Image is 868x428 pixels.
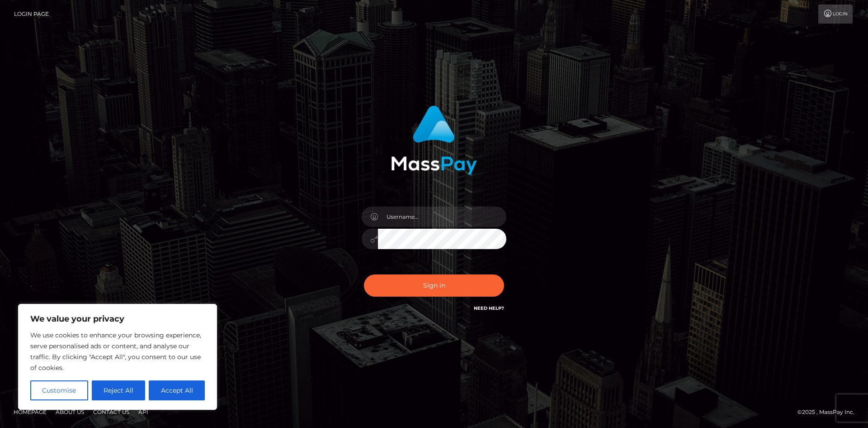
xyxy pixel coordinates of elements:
[30,380,88,400] button: Customise
[135,405,152,419] a: API
[797,407,861,417] div: © 2025 , MassPay Inc.
[90,405,133,419] a: Contact Us
[378,207,506,227] input: Username...
[391,106,477,175] img: MassPay Login
[474,305,504,311] a: Need Help?
[364,274,504,297] button: Sign in
[92,380,146,400] button: Reject All
[149,380,205,400] button: Accept All
[14,5,49,24] a: Login Page
[18,304,217,410] div: We value your privacy
[30,330,205,373] p: We use cookies to enhance your browsing experience, serve personalised ads or content, and analys...
[52,405,88,419] a: About Us
[10,405,50,419] a: Homepage
[30,313,205,324] p: We value your privacy
[818,5,853,24] a: Login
